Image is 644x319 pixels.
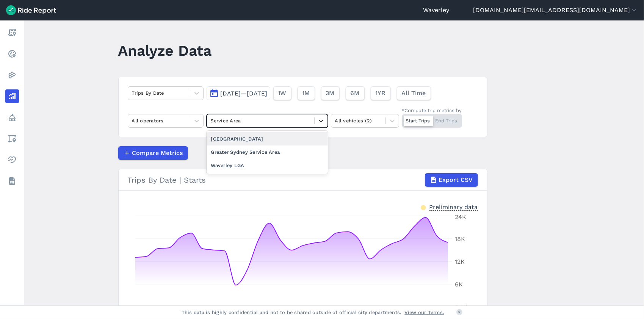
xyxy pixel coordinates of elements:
div: Waverley LGA [207,159,328,172]
span: 6M [351,89,360,98]
a: View our Terms. [405,309,445,316]
button: [DOMAIN_NAME][EMAIL_ADDRESS][DOMAIN_NAME] [473,6,638,15]
tspan: 24K [455,213,466,220]
tspan: 18K [455,235,465,242]
span: 1YR [376,89,386,98]
button: [DATE]—[DATE] [207,86,270,100]
span: [DATE]—[DATE] [221,90,268,97]
tspan: 6K [455,281,463,288]
button: 6M [346,86,365,100]
button: Compare Metrics [118,146,188,160]
tspan: 0 trips [455,303,474,311]
span: 1W [278,89,287,98]
div: Preliminary data [429,203,478,211]
div: Greater Sydney Service Area [207,145,328,159]
button: All Time [397,86,431,100]
button: Export CSV [425,173,478,187]
a: Heatmaps [5,68,19,82]
span: Export CSV [439,175,473,185]
button: 1W [273,86,291,100]
span: Compare Metrics [132,149,183,158]
a: Waverley [423,6,449,15]
a: Areas [5,132,19,145]
a: Datasets [5,174,19,188]
a: Health [5,153,19,167]
span: 3M [326,89,335,98]
button: 1YR [371,86,391,100]
span: 1M [302,89,310,98]
span: All Time [402,89,426,98]
a: Report [5,26,19,39]
div: [GEOGRAPHIC_DATA] [207,132,328,145]
a: Analyze [5,89,19,103]
button: 3M [321,86,340,100]
a: Policy [5,111,19,124]
div: Trips By Date | Starts [128,173,478,187]
div: *Compute trip metrics by [402,107,462,114]
a: Realtime [5,47,19,61]
button: 1M [298,86,315,100]
h1: Analyze Data [118,40,212,61]
img: Ride Report [6,5,56,15]
tspan: 12K [455,258,465,265]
